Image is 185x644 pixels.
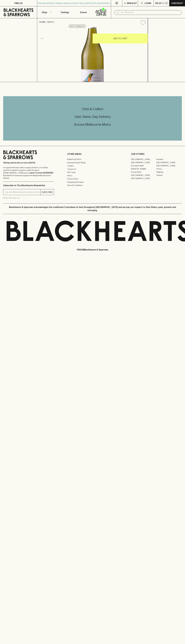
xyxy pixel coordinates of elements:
p: Subscribe to The Blackhearts Newsletter [3,184,54,187]
p: Login [145,2,151,5]
strong: Liquor License #32064953 [29,172,53,174]
a: [GEOGRAPHIC_DATA] [131,158,156,161]
p: ADD TO CART [113,37,127,40]
div: Call to action block [3,96,182,141]
button: Add to wishlist [68,25,86,28]
p: Checkout [171,2,183,5]
p: Shop [42,11,47,14]
img: 37271.png [37,27,148,82]
h5: Click & Collect [3,107,182,111]
a: Geelong [156,170,182,174]
a: Terms & Conditions [67,184,118,187]
a: SHOP [47,21,53,23]
a: Gift Cards [67,171,118,174]
a: Business & Bulk Gifting [67,161,118,164]
a: Prahran [156,174,182,177]
p: We will never spam you [3,197,54,199]
p: FIND US [14,2,23,5]
a: Stores [74,6,93,18]
a: Shipping Information [67,180,118,184]
a: Privacy Policy [67,177,118,180]
button: Shop [37,6,56,18]
a: Contact Us [67,167,118,171]
a: Tastings [56,6,74,18]
a: Fitzroy [156,167,182,170]
p: Wishlist [127,2,137,5]
a: [GEOGRAPHIC_DATA] [156,161,182,164]
a: Brunswick West [131,164,156,167]
p: Blackhearts & Sparrows acknowledges the traditional Custodians of land throughout [GEOGRAPHIC_DAT... [5,206,180,212]
a: Fitzroy North [131,170,156,174]
h5: Across Melbourne Metro [3,122,182,127]
a: FAQ's [67,174,118,177]
p: Sibling owned and run since [DATE] [3,161,54,164]
a: Braddon [156,158,182,161]
a: [PERSON_NAME] [131,167,156,170]
button: Add to wishlist [139,19,147,26]
p: $0.00 [155,2,162,5]
a: [GEOGRAPHIC_DATA] [131,161,156,164]
a: Careers [67,164,118,167]
p: OUR STORES [131,152,182,156]
a: [GEOGRAPHIC_DATA] [156,164,182,167]
p: OTHER AREAS [67,152,118,156]
a: [GEOGRAPHIC_DATA] [131,177,156,180]
button: SUBSCRIBE [41,189,54,195]
button: ADD TO CART [93,34,148,43]
p: Tastings [61,11,69,14]
a: [GEOGRAPHIC_DATA] [131,174,156,177]
a: HOME [39,21,45,23]
input: e.g. jane@blackheartsandsparrows.com.au [5,190,40,194]
a: Bottle Drop FAQ's [67,158,118,161]
p: Stores [80,11,87,14]
h5: Uber Same-Day Delivery [3,114,182,119]
p: 0 [166,2,167,4]
input: Try "Pinot noir" [121,10,180,15]
p: It is against the law to sell or supply alcohol to, or to obtain alcohol on behalf of a person un... [3,166,54,179]
p: SUBSCRIBE [42,191,53,194]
